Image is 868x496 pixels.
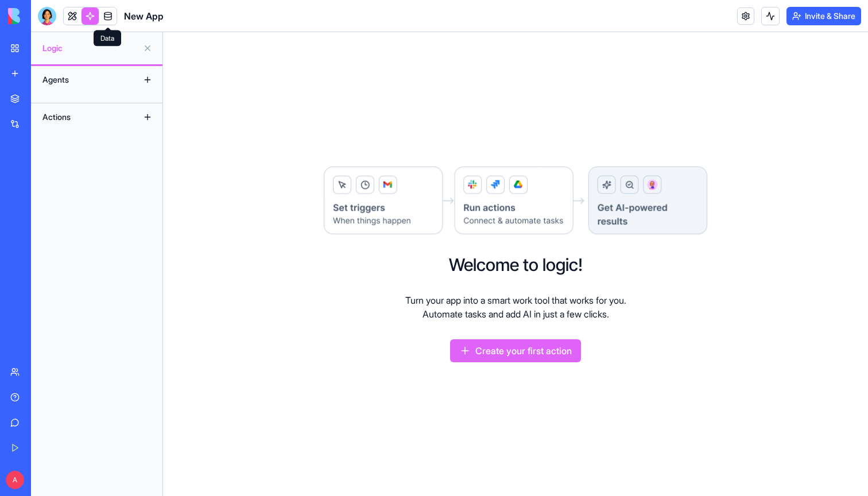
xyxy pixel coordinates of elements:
[42,42,138,54] span: Logic
[37,108,129,126] div: Actions
[786,7,861,25] button: Invite & Share
[323,166,708,237] img: Logic
[37,71,129,89] div: Agents
[94,30,121,46] div: Data
[8,8,79,24] img: logo
[6,471,24,489] span: A
[405,293,626,321] p: Turn your app into a smart work tool that works for you. Automate tasks and add AI in just a few ...
[449,254,583,275] h2: Welcome to logic!
[124,9,164,23] span: New App
[450,347,581,359] a: Create your first action
[450,339,581,362] button: Create your first action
